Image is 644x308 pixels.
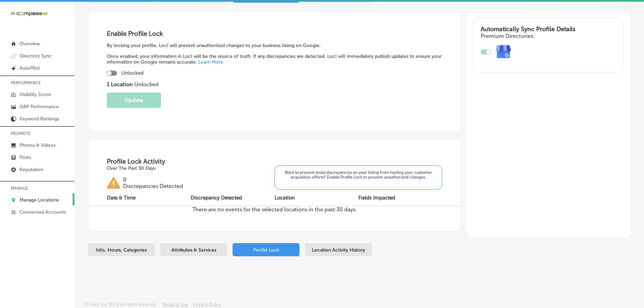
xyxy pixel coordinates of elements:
[20,155,31,160] p: Posts
[107,93,161,108] button: Update
[20,104,59,110] p: GBP Performance
[11,10,48,17] img: 660ab0bf-5cc7-4cb8-ba1c-48b5ae0f18e60NCTV_CLogo_TV_Black_-500x88.png
[20,65,40,71] p: AutoPilot
[107,158,442,165] h3: Profile Lock Activity
[121,70,144,76] p: Unlocked
[20,53,52,59] p: Directory Sync
[20,116,59,122] p: Keyword Rankings
[277,170,440,180] p: Want to prevent avoid discrepancies on your listing from hurting your customer acquisition effort...
[90,302,157,307] p: Locl, Inc. 2025 all rights reserved.
[191,195,242,201] p: Discrepancy Detected
[171,247,216,253] span: Attributes & Services
[107,81,134,88] strong: 1 Location
[358,195,395,201] p: Fields Impacted
[107,30,442,38] h3: Enable Profile Lock
[481,25,616,33] h3: Automatically Sync Profile Details
[253,247,279,253] span: Profile Lock
[20,197,59,203] p: Manage Locations
[198,59,223,65] a: Learn More
[123,183,183,189] p: Discrepancies Detected
[96,247,147,253] span: Info, Hours, Categories
[20,41,40,47] p: Overview
[20,167,43,172] p: Reputation
[275,195,295,201] p: Location
[107,165,183,171] p: Over The Past 30 Days
[491,39,516,65] img: e7ababfa220611ac49bdb491a11684a6.png
[107,53,442,65] p: Once enabled, your information in Locl will be the source of truth. If any discrepancies are dete...
[20,92,51,97] p: Visibility Score
[20,209,66,215] p: Connected Accounts
[20,142,55,148] p: Photos & Videos
[107,195,136,201] p: Date & Time
[107,81,442,88] p: Unlocked
[481,33,616,39] h4: Premium Directories:
[107,43,442,48] p: By locking your profile, Locl will prevent unauthorized changes to your business listing on Google.
[123,176,183,183] p: 0
[312,247,365,253] span: Location Activity History
[88,206,461,213] p: There are no events for the selected locations in the past 30 days.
